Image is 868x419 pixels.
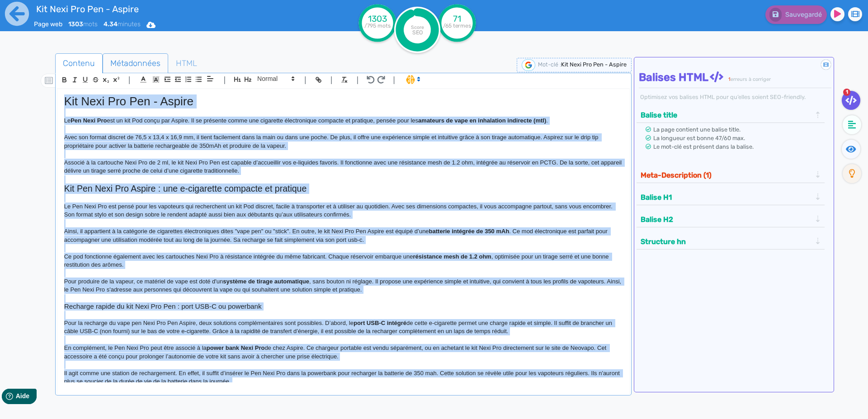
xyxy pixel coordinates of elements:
[638,212,814,227] button: Balise H2
[653,126,741,133] span: La page contient une balise title.
[304,74,307,86] span: |
[330,74,333,86] span: |
[169,51,204,75] span: HTML
[223,278,309,285] strong: système de tirage automatique
[638,190,814,205] button: Balise H1
[522,59,535,71] img: google-serp-logo.png
[207,344,265,351] strong: power bank Nexi Pro
[168,53,205,74] a: HTML
[46,7,60,14] span: Aide
[638,168,814,183] button: Meta-Description (1)
[728,76,731,82] span: 1
[34,20,62,28] span: Page web
[64,253,623,269] p: Ce pod fonctionne également avec les cartouches Nexi Pro à résistance intégrée du même fabricant....
[64,344,623,361] p: En complément, le Pen Nexi Pro peut être associé à la de chez Aspire. Ce chargeur portable est ve...
[418,117,546,124] strong: amateurs de vape en inhalation indirecte (mtl)
[413,253,491,260] strong: résistance mesh de 1.2 ohm
[538,61,561,68] span: Mot-clé :
[561,61,627,68] span: Kit Nexi Pro Pen - Aspire
[402,74,423,85] span: I.Assistant
[64,319,623,336] p: Pour la recharge du vape pen Nexi Pro Pen Aspire, deux solutions complémentaires sont possibles. ...
[653,143,754,150] span: Le mot-clé est présent dans la balise.
[638,234,824,249] div: Structure hn
[638,190,824,205] div: Balise H1
[443,23,472,29] tspan: /65 termes
[64,227,623,244] p: Ainsi, il appartient à la catégorie de cigarettes électroniques dites "vape pen" ou "stick". En o...
[64,278,623,294] p: Pour produire de la vapeur, ce matériel de vape est doté d'un , sans bouton ni réglage. Il propos...
[393,74,395,86] span: |
[64,184,623,194] h2: Kit Pen Nexi Pro Aspire : une e-cigarette compacte et pratique
[68,20,98,28] span: mots
[364,23,391,29] tspan: /795 mots
[64,302,623,311] h3: Recharge rapide du kit Nexi Pro Pen : port USB-C ou powerbank
[223,74,226,86] span: |
[64,159,623,175] p: Associé à la cartouche Nexi Pro de 2 ml, le kit Nexi Pro Pen est capable d’accueillir vos e-liqui...
[356,74,359,86] span: |
[411,24,424,30] tspan: Score
[103,53,168,74] a: Métadonnées
[64,94,623,108] h1: Kit Nexi Pro Pen - Aspire
[64,202,623,219] p: Le Pen Nexi Pro est pensé pour les vapoteurs qui recherchent un kit Pod discret, facile à transpo...
[55,53,103,74] a: Contenu
[368,14,387,24] tspan: 1303
[71,117,107,124] strong: Pen Nexi Pro
[638,108,824,122] div: Balise title
[64,117,623,125] p: Le est un kit Pod conçu par Aspire. Il se présente comme une cigarette électronique compacte et p...
[103,51,168,75] span: Métadonnées
[204,73,217,84] span: Aligment
[639,71,832,84] h4: Balises HTML
[104,20,141,28] span: minutes
[354,320,406,326] strong: port USB-C intégré
[843,89,850,96] span: 1
[34,2,294,16] input: title
[68,20,83,28] b: 1303
[412,29,423,36] tspan: SEO
[638,168,824,183] div: Meta-Description (1)
[56,51,102,75] span: Contenu
[638,212,824,227] div: Balise H2
[638,234,814,249] button: Structure hn
[64,369,623,386] p: Il agit comme une station de rechargement. En effet, il suffit d’insérer le Pen Nexi Pro dans la ...
[785,11,822,19] span: Sauvegardé
[765,5,827,24] button: Sauvegardé
[653,135,745,141] span: La longueur est bonne 47/60 max.
[731,76,771,82] span: erreurs à corriger
[639,93,832,101] div: Optimisez vos balises HTML pour qu’elles soient SEO-friendly.
[453,14,461,24] tspan: 71
[128,74,131,86] span: |
[64,133,623,150] p: Avec son format discret de 76,5 x 13,4 x 16,9 mm, il tient facilement dans la main ou dans une po...
[104,20,118,28] b: 4.34
[638,108,814,122] button: Balise title
[429,228,509,235] strong: batterie intégrée de 350 mAh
